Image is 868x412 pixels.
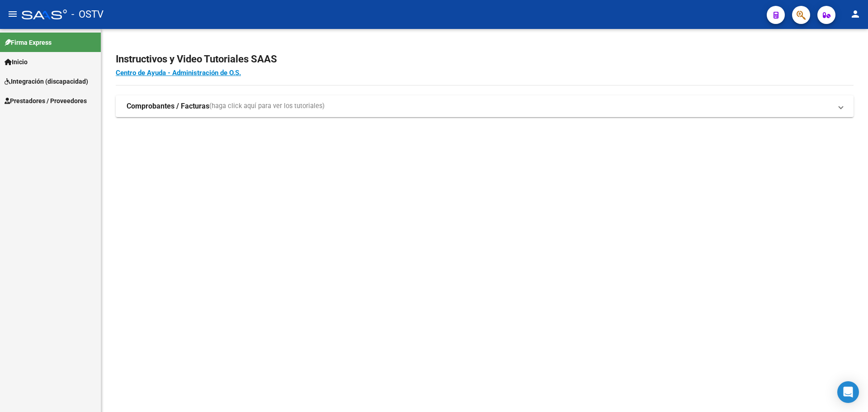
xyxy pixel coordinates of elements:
[71,5,104,24] span: - OSTV
[837,381,859,403] div: Open Intercom Messenger
[850,9,861,19] mat-icon: person
[5,96,87,106] span: Prestadores / Proveedores
[116,95,854,117] mat-expansion-panel-header: Comprobantes / Facturas(haga click aquí para ver los tutoriales)
[5,57,28,67] span: Inicio
[116,51,854,68] h2: Instructivos y Video Tutoriales SAAS
[7,9,18,19] mat-icon: menu
[5,76,88,86] span: Integración (discapacidad)
[5,38,52,47] span: Firma Express
[116,69,241,77] a: Centro de Ayuda - Administración de O.S.
[127,101,209,111] strong: Comprobantes / Facturas
[209,101,325,111] span: (haga click aquí para ver los tutoriales)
